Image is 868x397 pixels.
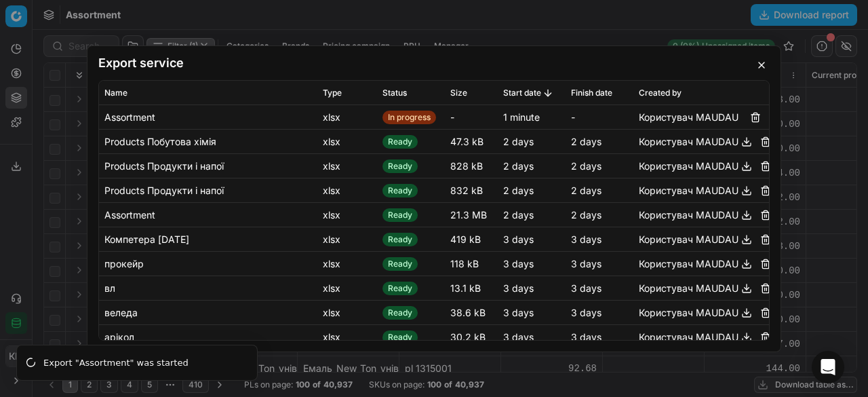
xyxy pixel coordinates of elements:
[639,328,764,345] div: Користувач MAUDAU
[323,87,342,98] span: Type
[104,330,312,343] div: арікол
[104,257,312,270] div: прокейр
[571,233,601,244] span: 3 days
[503,184,534,195] span: 2 days
[639,157,764,174] div: Користувач MAUDAU
[382,257,418,271] span: Ready
[450,330,492,343] div: 30.2 kB
[104,110,312,124] div: Assortment
[639,304,764,320] div: Користувач MAUDAU
[571,135,601,147] span: 2 days
[382,159,418,173] span: Ready
[503,257,534,269] span: 3 days
[323,232,372,246] div: xlsx
[382,87,407,98] span: Status
[639,109,764,125] div: Користувач MAUDAU
[450,87,467,98] span: Size
[571,208,601,220] span: 2 days
[541,86,555,99] button: Sorted by Start date descending
[382,330,418,344] span: Ready
[323,183,372,197] div: xlsx
[503,135,534,147] span: 2 days
[323,134,372,148] div: xlsx
[571,87,612,98] span: Finish date
[382,184,418,197] span: Ready
[450,257,492,270] div: 118 kB
[104,305,312,319] div: веледа
[450,110,492,124] div: -
[104,134,312,148] div: Products Побутова хімія
[503,282,534,293] span: 3 days
[571,184,601,195] span: 2 days
[571,330,601,342] span: 3 days
[323,159,372,172] div: xlsx
[323,110,372,124] div: xlsx
[450,208,492,221] div: 21.3 MB
[104,281,312,295] div: вл
[450,305,492,319] div: 38.6 kB
[450,232,492,246] div: 419 kB
[566,105,633,130] td: -
[639,182,764,198] div: Користувач MAUDAU
[323,281,372,295] div: xlsx
[323,305,372,319] div: xlsx
[382,111,436,124] span: In progress
[639,87,682,98] span: Created by
[450,281,492,295] div: 13.1 kB
[382,233,418,246] span: Ready
[571,306,601,318] span: 3 days
[571,257,601,269] span: 3 days
[639,280,764,296] div: Користувач MAUDAU
[382,135,418,149] span: Ready
[382,282,418,295] span: Ready
[98,57,770,69] h2: Export service
[323,257,372,270] div: xlsx
[382,208,418,222] span: Ready
[639,206,764,223] div: Користувач MAUDAU
[639,231,764,247] div: Користувач MAUDAU
[104,87,127,98] span: Name
[503,87,541,98] span: Start date
[323,330,372,343] div: xlsx
[104,232,312,246] div: Компетера [DATE]
[503,208,534,220] span: 2 days
[450,183,492,197] div: 832 kB
[503,233,534,244] span: 3 days
[503,330,534,342] span: 3 days
[503,159,534,171] span: 2 days
[323,208,372,221] div: xlsx
[571,282,601,293] span: 3 days
[639,255,764,271] div: Користувач MAUDAU
[104,183,312,197] div: Products Продукти і напої
[503,306,534,318] span: 3 days
[104,208,312,221] div: Assortment
[450,134,492,148] div: 47.3 kB
[639,133,764,149] div: Користувач MAUDAU
[382,306,418,320] span: Ready
[104,159,312,172] div: Products Продукти і напої
[571,159,601,171] span: 2 days
[450,159,492,172] div: 828 kB
[503,111,540,122] span: 1 minute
